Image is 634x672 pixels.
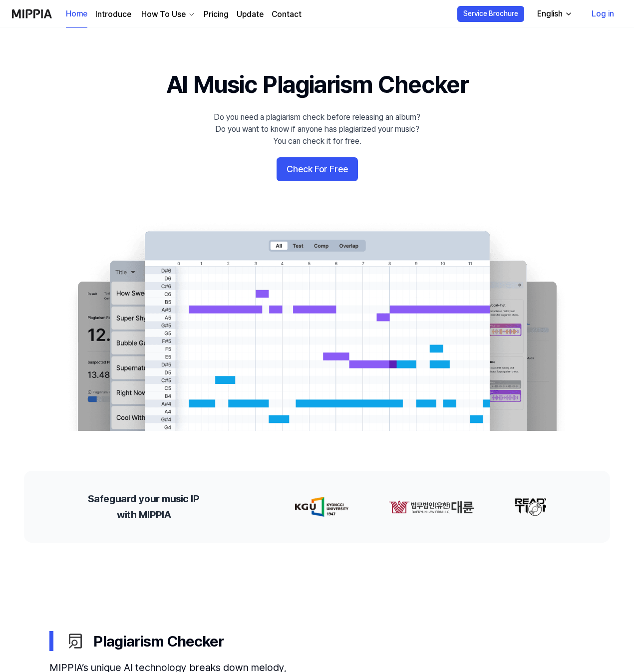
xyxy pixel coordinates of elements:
a: Update [237,8,264,20]
img: main Image [57,221,577,431]
h1: AI Music Plagiarism Checker [166,68,468,101]
div: English [535,8,565,20]
div: How To Use [139,8,188,20]
button: Check For Free [277,157,358,181]
button: How To Use [139,8,196,20]
div: Plagiarism Checker [65,631,585,652]
div: Do you need a plagiarism check before releasing an album? Do you want to know if anyone has plagi... [214,111,420,147]
a: Home [66,0,87,28]
img: partner-logo-2 [507,497,546,517]
a: Introduce [95,8,131,20]
a: Contact [272,8,302,20]
button: Service Brochure [457,6,524,22]
button: Plagiarism Checker [49,623,585,660]
h2: Safeguard your music IP with MIPPIA [88,491,199,523]
button: English [529,4,579,24]
img: partner-logo-0 [288,497,341,517]
a: Pricing [204,8,229,20]
img: partner-logo-1 [381,497,467,517]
